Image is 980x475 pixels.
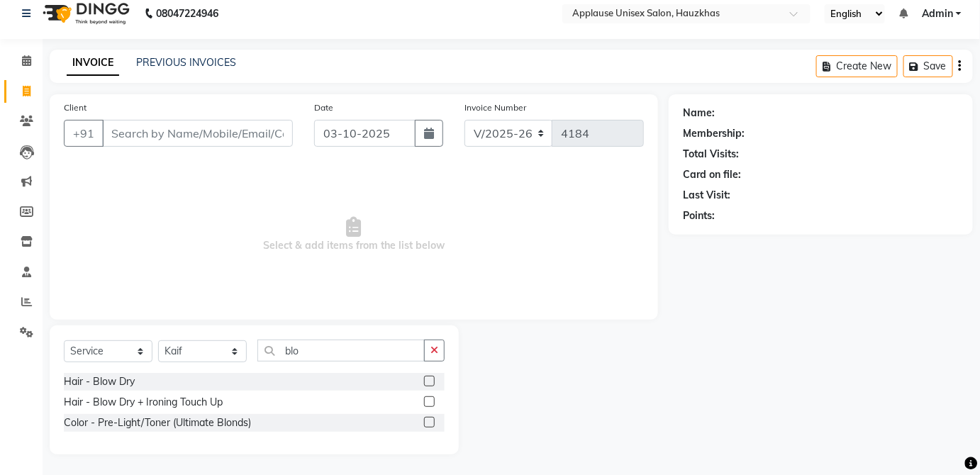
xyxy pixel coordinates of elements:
[683,208,715,223] div: Points:
[102,120,293,147] input: Search by Name/Mobile/Email/Code
[922,6,953,21] span: Admin
[683,167,741,182] div: Card on file:
[64,164,644,306] span: Select & add items from the list below
[314,101,333,114] label: Date
[683,147,739,162] div: Total Visits:
[683,106,715,121] div: Name:
[257,340,425,362] input: Search or Scan
[67,50,119,76] a: INVOICE
[816,55,898,77] button: Create New
[136,56,236,69] a: PREVIOUS INVOICES
[64,120,104,147] button: +91
[683,126,745,141] div: Membership:
[64,395,223,410] div: Hair - Blow Dry + Ironing Touch Up
[64,415,251,430] div: Color - Pre-Light/Toner (Ultimate Blonds)
[64,101,87,114] label: Client
[464,101,526,114] label: Invoice Number
[683,188,730,203] div: Last Visit:
[903,55,953,77] button: Save
[64,374,135,389] div: Hair - Blow Dry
